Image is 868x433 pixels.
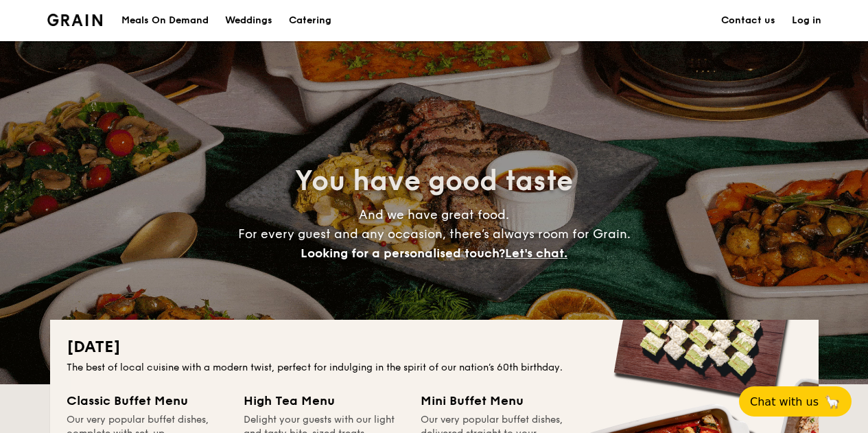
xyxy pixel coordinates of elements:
span: You have good taste [295,165,573,198]
span: And we have great food. For every guest and any occasion, there’s always room for Grain. [238,207,631,261]
a: Logotype [47,14,103,26]
span: Chat with us [750,395,819,408]
span: Let's chat. [505,246,567,261]
h2: [DATE] [67,336,802,358]
span: Looking for a personalised touch? [301,246,505,261]
div: Mini Buffet Menu [421,391,581,410]
img: Grain [47,14,103,26]
span: 🦙 [824,394,841,410]
div: Classic Buffet Menu [67,391,227,410]
div: The best of local cuisine with a modern twist, perfect for indulging in the spirit of our nation’... [67,361,802,375]
button: Chat with us🦙 [739,386,852,417]
div: High Tea Menu [244,391,404,410]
